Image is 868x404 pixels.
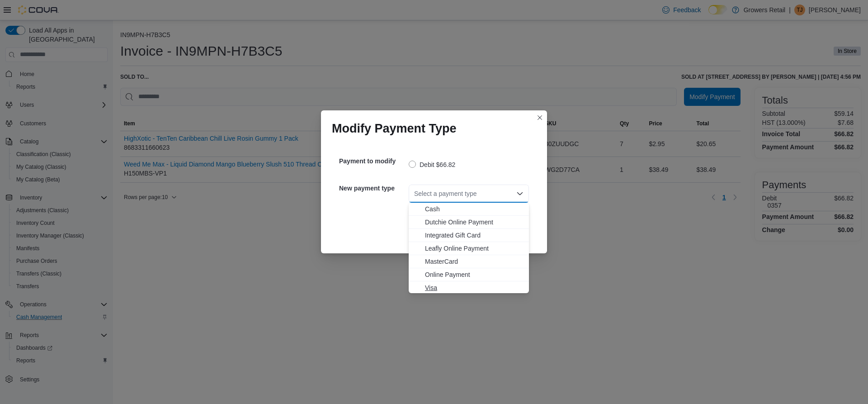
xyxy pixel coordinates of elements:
button: Cash [409,203,529,216]
span: Visa [425,283,524,292]
button: MasterCard [409,255,529,268]
span: Cash [425,204,524,214]
button: Online Payment [409,268,529,281]
button: Close list of options [516,190,524,197]
button: Leafly Online Payment [409,242,529,255]
input: Accessible screen reader label [414,188,415,199]
span: Leafly Online Payment [425,244,524,253]
span: MasterCard [425,257,524,266]
div: Choose from the following options [409,203,529,295]
button: Dutchie Online Payment [409,216,529,229]
h5: Payment to modify [339,152,407,170]
button: Integrated Gift Card [409,229,529,242]
span: Dutchie Online Payment [425,218,524,227]
button: Closes this modal window [534,112,545,123]
span: Integrated Gift Card [425,231,524,240]
h1: Modify Payment Type [332,121,457,136]
span: Online Payment [425,270,524,279]
h5: New payment type [339,179,407,197]
label: Debit $66.82 [409,159,455,170]
button: Visa [409,281,529,295]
